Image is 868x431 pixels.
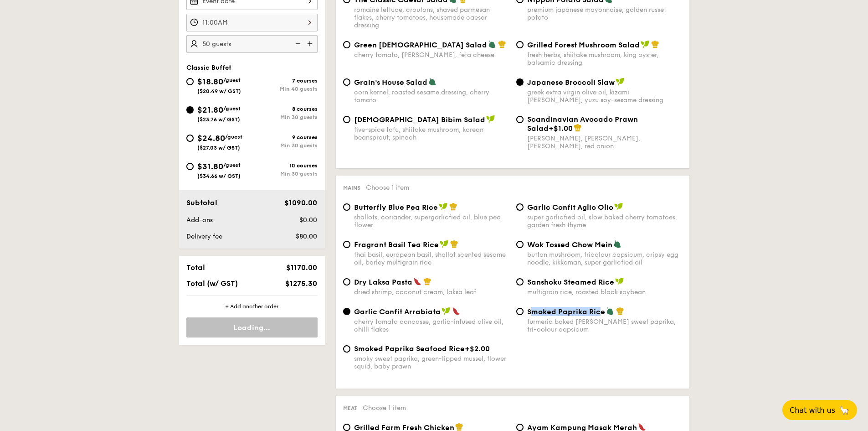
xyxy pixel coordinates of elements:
img: icon-vegan.f8ff3823.svg [442,307,451,315]
input: Japanese Broccoli Slawgreek extra virgin olive oil, kizami [PERSON_NAME], yuzu soy-sesame dressing [516,78,524,86]
span: $21.80 [197,105,223,115]
div: 9 courses [252,134,318,140]
img: icon-chef-hat.a58ddaea.svg [423,277,431,286]
img: icon-chef-hat.a58ddaea.svg [449,203,457,211]
div: super garlicfied oil, slow baked cherry tomatoes, garden fresh thyme [527,213,682,229]
img: icon-spicy.37a8142b.svg [413,277,421,286]
span: +$2.00 [465,344,490,353]
span: Dry Laksa Pasta [354,278,412,286]
div: Min 30 guests [252,171,318,177]
div: corn kernel, roasted sesame dressing, cherry tomato [354,88,509,104]
input: Grilled Forest Mushroom Saladfresh herbs, shiitake mushroom, king oyster, balsamic dressing [516,41,524,48]
span: Choose 1 item [363,404,406,412]
img: icon-vegan.f8ff3823.svg [440,240,449,248]
input: Grain's House Saladcorn kernel, roasted sesame dressing, cherry tomato [343,78,350,86]
span: ($27.03 w/ GST) [197,145,240,151]
img: icon-chef-hat.a58ddaea.svg [498,40,506,48]
input: Smoked Paprika Riceturmeric baked [PERSON_NAME] sweet paprika, tri-colour capsicum [516,308,524,315]
input: Butterfly Blue Pea Riceshallots, coriander, supergarlicfied oil, blue pea flower [343,203,350,211]
div: Loading... [186,317,318,338]
img: icon-vegetarian.fe4039eb.svg [488,40,496,48]
span: 🦙 [839,405,850,415]
img: icon-chef-hat.a58ddaea.svg [651,40,659,48]
div: thai basil, european basil, shallot scented sesame oil, barley multigrain rice [354,251,509,266]
div: fresh herbs, shiitake mushroom, king oyster, balsamic dressing [527,51,682,67]
span: Green [DEMOGRAPHIC_DATA] Salad [354,41,487,49]
span: Butterfly Blue Pea Rice [354,203,438,212]
div: button mushroom, tricolour capsicum, cripsy egg noodle, kikkoman, super garlicfied oil [527,251,682,266]
span: Subtotal [186,198,217,207]
span: Meat [343,405,357,411]
span: ($20.49 w/ GST) [197,88,241,94]
input: Ayam Kampung Masak Merah24 hour marinated boneless chicken, lemongrass and lime leaf scented samb... [516,424,524,431]
div: dried shrimp, coconut cream, laksa leaf [354,288,509,296]
img: icon-vegan.f8ff3823.svg [486,115,495,123]
div: 8 courses [252,106,318,112]
span: /guest [223,162,241,168]
input: Sanshoku Steamed Ricemultigrain rice, roasted black soybean [516,278,524,286]
input: Garlic Confit Arrabiatacherry tomato concasse, garlic-infused olive oil, chilli flakes [343,308,350,315]
img: icon-spicy.37a8142b.svg [452,307,460,315]
span: Chat with us [790,406,835,415]
span: Garlic Confit Arrabiata [354,307,441,316]
div: Min 40 guests [252,86,318,92]
input: $21.80/guest($23.76 w/ GST)8 coursesMin 30 guests [186,106,194,114]
span: ($23.76 w/ GST) [197,116,240,123]
span: Total [186,263,205,272]
div: greek extra virgin olive oil, kizami [PERSON_NAME], yuzu soy-sesame dressing [527,88,682,104]
div: + Add another order [186,303,318,310]
input: Smoked Paprika Seafood Rice+$2.00smoky sweet paprika, green-lipped mussel, flower squid, baby prawn [343,345,350,353]
span: Grilled Forest Mushroom Salad [527,41,640,49]
span: Delivery fee [186,233,222,240]
img: icon-reduce.1d2dbef1.svg [290,35,304,52]
button: Chat with us🦙 [782,400,857,420]
img: icon-vegan.f8ff3823.svg [641,40,650,48]
input: $24.80/guest($27.03 w/ GST)9 coursesMin 30 guests [186,135,194,142]
span: $1275.30 [285,279,317,288]
img: icon-vegetarian.fe4039eb.svg [428,78,437,86]
input: Number of guests [186,35,318,53]
span: Add-ons [186,216,213,224]
span: Classic Buffet [186,64,231,72]
div: cherry tomato concasse, garlic-infused olive oil, chilli flakes [354,318,509,333]
img: icon-spicy.37a8142b.svg [638,423,646,431]
div: multigrain rice, roasted black soybean [527,288,682,296]
span: /guest [225,134,242,140]
input: Wok Tossed Chow Meinbutton mushroom, tricolour capsicum, cripsy egg noodle, kikkoman, super garli... [516,241,524,248]
input: $18.80/guest($20.49 w/ GST)7 coursesMin 40 guests [186,78,194,85]
img: icon-vegan.f8ff3823.svg [616,78,625,86]
div: Min 30 guests [252,142,318,149]
input: Dry Laksa Pastadried shrimp, coconut cream, laksa leaf [343,278,350,286]
div: turmeric baked [PERSON_NAME] sweet paprika, tri-colour capsicum [527,318,682,333]
span: Wok Tossed Chow Mein [527,240,612,249]
div: shallots, coriander, supergarlicfied oil, blue pea flower [354,213,509,229]
span: /guest [223,77,241,83]
div: smoky sweet paprika, green-lipped mussel, flower squid, baby prawn [354,355,509,370]
div: Min 30 guests [252,114,318,120]
input: Green [DEMOGRAPHIC_DATA] Saladcherry tomato, [PERSON_NAME], feta cheese [343,41,350,48]
div: five-spice tofu, shiitake mushroom, korean beansprout, spinach [354,126,509,141]
span: Choose 1 item [366,184,409,192]
img: icon-chef-hat.a58ddaea.svg [574,124,582,132]
span: $31.80 [197,161,223,171]
span: $0.00 [299,216,317,224]
span: Fragrant Basil Tea Rice [354,240,439,249]
img: icon-add.58712e84.svg [304,35,318,52]
input: $31.80/guest($34.66 w/ GST)10 coursesMin 30 guests [186,163,194,170]
img: icon-chef-hat.a58ddaea.svg [455,423,463,431]
img: icon-vegan.f8ff3823.svg [439,203,448,211]
span: $80.00 [296,233,317,240]
span: Garlic Confit Aglio Olio [527,203,613,212]
span: Grain's House Salad [354,78,427,87]
input: Grilled Farm Fresh ChickenIndian inspired cajun chicken thigh, charred broccoli, slow baked cherr... [343,424,350,431]
span: [DEMOGRAPHIC_DATA] Bibim Salad [354,115,485,124]
div: 10 courses [252,162,318,169]
input: [DEMOGRAPHIC_DATA] Bibim Saladfive-spice tofu, shiitake mushroom, korean beansprout, spinach [343,116,350,123]
img: icon-chef-hat.a58ddaea.svg [616,307,624,315]
span: Sanshoku Steamed Rice [527,278,614,286]
span: $1170.00 [286,263,317,272]
span: ($34.66 w/ GST) [197,173,241,179]
input: Event time [186,14,318,31]
span: $1090.00 [284,198,317,207]
div: premium japanese mayonnaise, golden russet potato [527,6,682,21]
